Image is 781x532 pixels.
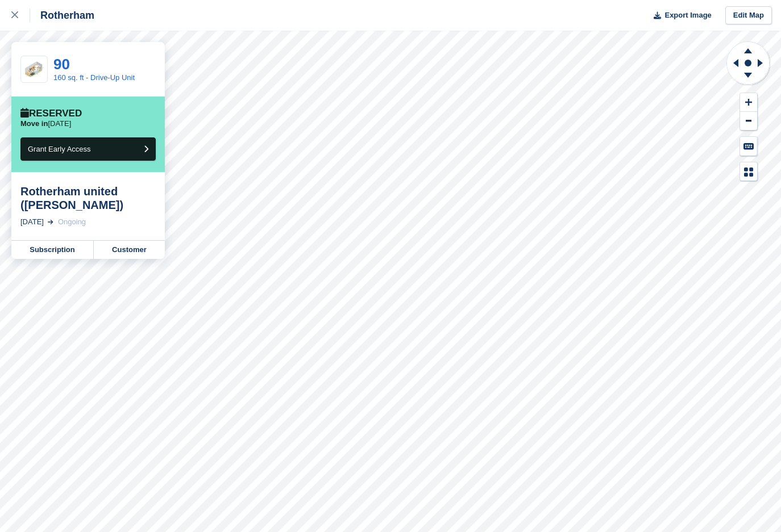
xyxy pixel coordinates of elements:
a: Subscription [11,241,94,259]
div: Ongoing [58,216,86,228]
a: Edit Map [725,6,772,25]
img: arrow-right-light-icn-cde0832a797a2874e46488d9cf13f60e5c3a73dbe684e267c42b8395dfbc2abf.svg [48,220,53,224]
button: Grant Early Access [20,137,156,161]
span: Export Image [664,10,711,21]
button: Map Legend [740,162,757,181]
span: Grant Early Access [28,145,91,153]
span: Move in [20,119,48,128]
button: Keyboard Shortcuts [740,137,757,156]
div: Reserved [20,108,82,119]
p: [DATE] [20,119,71,128]
img: SCA-160sqft.jpg [21,60,47,78]
a: Customer [94,241,165,259]
div: [DATE] [20,216,44,228]
button: Zoom In [740,93,757,112]
button: Export Image [647,6,712,25]
button: Zoom Out [740,112,757,131]
a: 160 sq. ft - Drive-Up Unit [53,73,135,82]
div: Rotherham united ([PERSON_NAME]) [20,185,156,212]
a: 90 [53,56,70,73]
div: Rotherham [30,9,94,22]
